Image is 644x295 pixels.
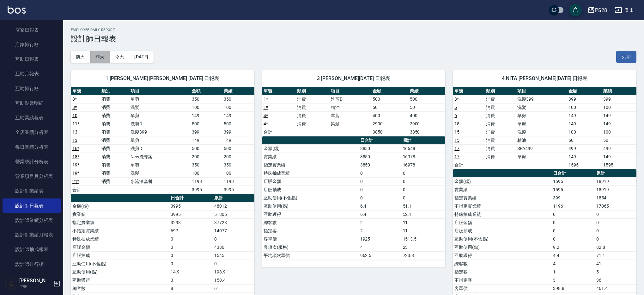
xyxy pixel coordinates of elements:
td: 0 [595,210,636,218]
td: 消費 [100,128,129,136]
td: 消費 [484,120,516,128]
td: 指定客 [453,268,551,276]
a: 每日業績分析表 [3,140,61,154]
td: 水沁涼套餐 [129,177,190,185]
td: 3850 [408,128,446,136]
td: 6.4 [359,202,401,210]
td: 互助使用(點) [453,243,551,251]
a: 15 [454,121,459,126]
td: 洗剪D [329,95,371,103]
td: 指定客 [262,227,359,235]
td: 0 [359,177,401,185]
td: 461.4 [595,284,636,292]
td: 149 [602,111,636,120]
td: 149 [222,136,254,144]
td: 697 [169,227,212,235]
td: 消費 [295,111,329,120]
td: 100 [222,169,254,177]
td: 互助使用(不含點) [71,260,169,268]
p: 主管 [19,284,52,290]
td: 互助使用(點) [262,202,359,210]
td: 消費 [100,120,129,128]
td: 350 [190,95,222,103]
th: 金額 [371,87,408,95]
td: 店販金額 [71,243,169,251]
td: 149 [222,111,254,120]
td: 總客數 [71,284,169,292]
th: 項目 [516,87,567,95]
th: 業績 [602,87,636,95]
td: 消費 [100,169,129,177]
td: 0 [359,185,401,194]
th: 日合計 [169,194,212,202]
td: 61 [213,284,254,292]
td: 0 [595,235,636,243]
td: 200 [222,153,254,161]
td: 0 [359,169,401,177]
td: 總客數 [262,218,359,227]
td: 單剪 [516,120,567,128]
td: 499 [602,144,636,153]
th: 累計 [595,169,636,178]
td: 店販抽成 [71,251,169,260]
td: 店販金額 [262,177,359,185]
td: 客項次(服務) [262,243,359,251]
a: 設計師業績表 [3,184,61,198]
td: 100 [602,128,636,136]
td: 149 [190,111,222,120]
td: 100 [190,169,222,177]
td: 500 [222,144,254,153]
button: 今天 [110,51,130,63]
td: 150.4 [213,276,254,284]
td: 消費 [484,128,516,136]
td: 洗髮 [516,103,567,111]
table: a dense table [262,87,446,136]
td: 350 [222,161,254,169]
span: 4 NITA [PERSON_NAME][DATE] 日報表 [460,75,629,82]
h5: [PERSON_NAME] [19,278,52,284]
td: 互助使用(點) [71,268,169,276]
td: 1595 [551,185,595,194]
th: 單號 [262,87,296,95]
td: 0 [169,260,212,268]
td: 3850 [371,128,408,136]
td: 51805 [213,210,254,218]
th: 金額 [567,87,602,95]
td: 互助獲得 [453,251,551,260]
td: 4380 [213,243,254,251]
td: 3298 [169,218,212,227]
a: 10 [72,113,77,118]
td: 消費 [295,103,329,111]
a: 13 [72,138,77,143]
th: 累計 [213,194,254,202]
td: 特殊抽成業績 [262,169,359,177]
td: 0 [401,169,446,177]
a: 15 [454,138,459,143]
td: 消費 [484,153,516,161]
td: 單剪 [516,153,567,161]
td: 4 [551,260,595,268]
td: 互助獲得 [71,276,169,284]
th: 日合計 [359,136,401,145]
td: 16978 [401,161,446,169]
a: 13 [72,129,77,135]
button: 昨天 [90,51,110,63]
td: 特殊抽成業績 [71,235,169,243]
td: 3850 [359,161,401,169]
td: 洗髮399 [516,95,567,103]
td: 0 [401,194,446,202]
table: a dense table [71,87,254,194]
td: 48012 [213,202,254,210]
th: 類別 [484,87,516,95]
table: a dense table [262,136,446,260]
td: 149 [602,153,636,161]
td: 單剪 [129,95,190,103]
td: 3 [551,276,595,284]
td: 1196 [551,202,595,210]
a: 互助業績報表 [3,110,61,125]
td: 399 [190,128,222,136]
td: 單剪 [129,111,190,120]
td: 消費 [100,144,129,153]
span: 3 [PERSON_NAME][DATE] 日報表 [270,75,438,82]
td: 18919 [595,177,636,185]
